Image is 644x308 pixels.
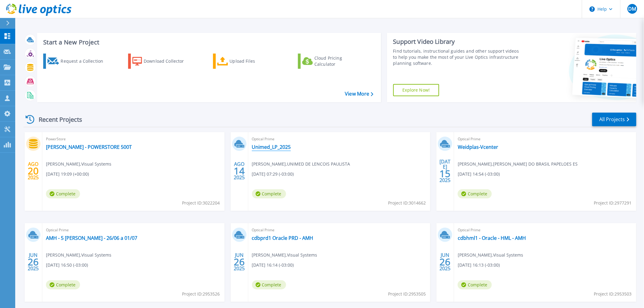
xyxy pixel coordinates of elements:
span: [DATE] 16:13 (-03:00) [458,262,500,268]
a: Cloud Pricing Calculator [298,54,366,69]
a: cdbprd1 Oracle PRD - AMH [252,235,313,241]
span: Complete [252,280,286,289]
a: AMH - 5 [PERSON_NAME] - 26/06 a 01/07 [46,235,137,241]
div: Recent Projects [23,112,90,127]
span: Complete [46,189,80,198]
span: Optical Prime [46,227,221,233]
span: Optical Prime [458,136,633,142]
a: Explore Now! [393,84,439,96]
div: JUN 2025 [439,251,451,273]
span: 14 [234,168,245,173]
span: Project ID: 3014662 [388,200,426,206]
div: Request a Collection [61,55,109,67]
span: Project ID: 3022204 [182,200,220,206]
span: DM [628,6,636,11]
div: [DATE] 2025 [439,160,451,182]
span: Complete [252,189,286,198]
span: Project ID: 2953503 [594,291,632,297]
a: Upload Files [213,54,281,69]
span: Optical Prime [458,227,633,233]
span: Complete [458,189,492,198]
span: Complete [458,280,492,289]
div: JUN 2025 [233,251,245,273]
a: Weidplas-Vcenter [458,144,498,150]
span: Optical Prime [252,227,427,233]
span: 26 [440,259,451,264]
a: [PERSON_NAME] - POWERSTORE 500T [46,144,132,150]
span: 26 [234,259,245,264]
span: 26 [28,259,39,264]
span: [PERSON_NAME] , [PERSON_NAME] DO BRASIL PAPELOES ES [458,161,578,167]
div: AGO 2025 [233,160,245,182]
span: [DATE] 07:29 (-03:00) [252,171,294,177]
span: [DATE] 16:14 (-03:00) [252,262,294,268]
span: [PERSON_NAME] , UNIMED DE LENCOIS PAULISTA [252,161,350,167]
a: Unimed_LP_2025 [252,144,291,150]
a: Download Collector [128,54,196,69]
span: [PERSON_NAME] , Visual Systems [252,252,317,258]
span: Project ID: 2953505 [388,291,426,297]
div: Support Video Library [393,38,521,46]
a: Request a Collection [43,54,111,69]
div: Find tutorials, instructional guides and other support videos to help you make the most of your L... [393,48,521,66]
span: 20 [28,168,39,173]
span: Project ID: 2977291 [594,200,632,206]
a: View More [345,91,373,97]
div: Upload Files [230,55,278,67]
div: JUN 2025 [27,251,39,273]
span: [DATE] 19:09 (+00:00) [46,171,89,177]
span: [DATE] 14:54 (-03:00) [458,171,500,177]
span: [PERSON_NAME] , Visual Systems [46,252,111,258]
h3: Start a New Project [43,39,373,46]
div: AGO 2025 [27,160,39,182]
span: Optical Prime [252,136,427,142]
span: [PERSON_NAME] , Visual Systems [458,252,523,258]
span: Complete [46,280,80,289]
span: [DATE] 16:50 (-03:00) [46,262,88,268]
span: 15 [440,171,451,176]
span: Project ID: 2953526 [182,291,220,297]
div: Download Collector [144,55,192,67]
div: Cloud Pricing Calculator [314,55,363,67]
a: cdbhml1 - Oracle - HML - AMH [458,235,526,241]
span: PowerStore [46,136,221,142]
span: [PERSON_NAME] , Visual Systems [46,161,111,167]
a: All Projects [592,113,636,126]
